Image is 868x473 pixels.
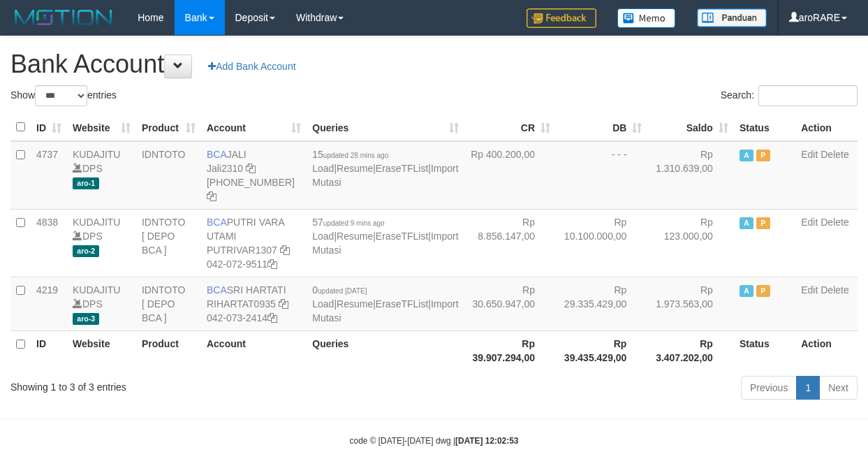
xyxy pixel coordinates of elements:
[527,8,596,28] img: Feedback.jpg
[647,114,733,141] th: Saldo: activate to sort column ascending
[312,298,334,310] a: Load
[556,277,647,330] td: Rp 29.335.429,00
[73,217,120,228] a: KUDAJITU
[199,54,304,78] a: Add Bank Account
[307,114,464,141] th: Queries: activate to sort column ascending
[464,114,556,141] th: CR: activate to sort column ascending
[136,209,201,277] td: IDNTOTO [ DEPO BCA ]
[67,209,136,277] td: DPS
[73,245,99,257] span: aro-2
[67,114,136,141] th: Website: activate to sort column ascending
[67,277,136,330] td: DPS
[740,150,753,161] span: Active
[312,231,458,256] a: Import Mutasi
[337,298,373,310] a: Resume
[207,149,227,160] span: BCA
[35,85,87,106] select: Showentries
[795,330,858,370] th: Action
[647,209,733,277] td: Rp 123.000,00
[756,217,770,229] span: Paused
[31,277,67,330] td: 4219
[323,219,385,227] span: updated 9 mins ago
[556,330,647,370] th: Rp 39.435.429,00
[821,217,848,228] a: Delete
[246,163,256,174] a: Copy Jali2310 to clipboard
[312,231,334,242] a: Load
[73,284,120,296] a: KUDAJITU
[136,330,201,370] th: Product
[31,209,67,277] td: 4838
[647,330,733,370] th: Rp 3.407.202,00
[556,114,647,141] th: DB: activate to sort column ascending
[801,149,818,160] a: Edit
[796,376,820,400] a: 1
[312,149,388,160] span: 15
[312,149,458,188] span: | | |
[136,141,201,210] td: IDNTOTO
[376,231,428,242] a: EraseTFList
[312,163,458,188] a: Import Mutasi
[647,141,733,210] td: Rp 1.310.639,00
[464,330,556,370] th: Rp 39.907.294,00
[318,287,367,295] span: updated [DATE]
[740,285,753,297] span: Active
[10,7,117,28] img: MOTION_logo.png
[734,114,795,141] th: Status
[756,150,770,161] span: Paused
[464,209,556,277] td: Rp 8.856.147,00
[73,149,120,160] a: KUDAJITU
[556,141,647,210] td: - - -
[279,298,288,310] a: Copy RIHARTAT0935 to clipboard
[801,217,818,228] a: Edit
[136,114,201,141] th: Product: activate to sort column ascending
[67,330,136,370] th: Website
[201,114,307,141] th: Account: activate to sort column ascending
[201,277,307,330] td: SRI HARTATI 042-073-2414
[267,259,277,270] a: Copy 0420729511 to clipboard
[556,209,647,277] td: Rp 10.100.000,00
[207,298,276,310] a: RIHARTAT0935
[464,277,556,330] td: Rp 30.650.947,00
[617,8,676,28] img: Button%20Memo.svg
[207,217,227,228] span: BCA
[819,376,858,400] a: Next
[741,376,797,400] a: Previous
[207,245,277,256] a: PUTRIVAR1307
[10,374,351,394] div: Showing 1 to 3 of 3 entries
[795,114,858,141] th: Action
[312,298,458,323] a: Import Mutasi
[323,152,388,159] span: updated 28 mins ago
[801,284,818,296] a: Edit
[73,313,99,325] span: aro-3
[267,312,277,323] a: Copy 0420732414 to clipboard
[67,141,136,210] td: DPS
[307,330,464,370] th: Queries
[31,141,67,210] td: 4737
[740,217,753,229] span: Active
[312,217,384,228] span: 57
[136,277,201,330] td: IDNTOTO [ DEPO BCA ]
[31,330,67,370] th: ID
[10,85,117,106] label: Show entries
[455,436,518,446] strong: [DATE] 12:02:53
[821,149,848,160] a: Delete
[821,284,848,296] a: Delete
[376,298,428,310] a: EraseTFList
[337,231,373,242] a: Resume
[201,330,307,370] th: Account
[756,285,770,297] span: Paused
[647,277,733,330] td: Rp 1.973.563,00
[337,163,373,174] a: Resume
[207,163,243,174] a: Jali2310
[201,209,307,277] td: PUTRI VARA UTAMI 042-072-9511
[207,284,227,296] span: BCA
[312,284,458,323] span: | | |
[312,217,458,256] span: | | |
[201,141,307,210] td: JALI [PHONE_NUMBER]
[73,177,99,189] span: aro-1
[312,284,367,296] span: 0
[464,141,556,210] td: Rp 400.200,00
[734,330,795,370] th: Status
[31,114,67,141] th: ID: activate to sort column ascending
[721,85,858,106] label: Search:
